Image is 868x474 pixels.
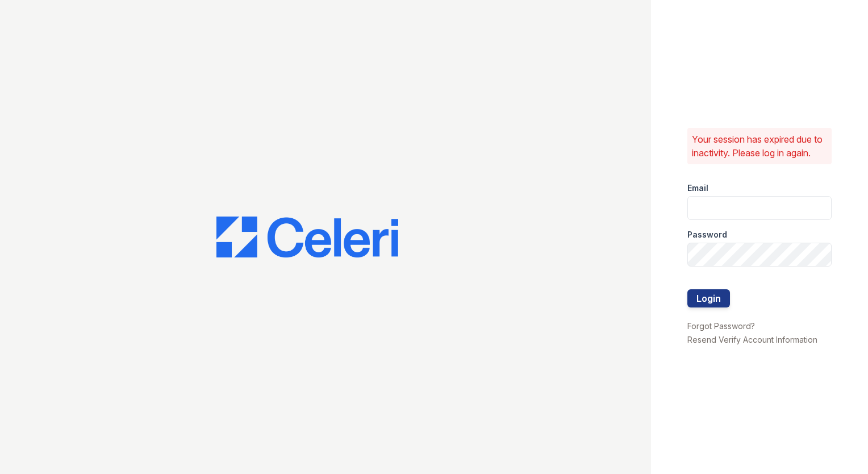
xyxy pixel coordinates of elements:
a: Resend Verify Account Information [687,335,817,344]
label: Password [687,229,727,240]
p: Your session has expired due to inactivity. Please log in again. [692,132,827,160]
label: Email [687,182,708,194]
a: Forgot Password? [687,321,755,331]
img: CE_Logo_Blue-a8612792a0a2168367f1c8372b55b34899dd931a85d93a1a3d3e32e68fde9ad4.png [216,217,398,257]
button: Login [687,289,730,307]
